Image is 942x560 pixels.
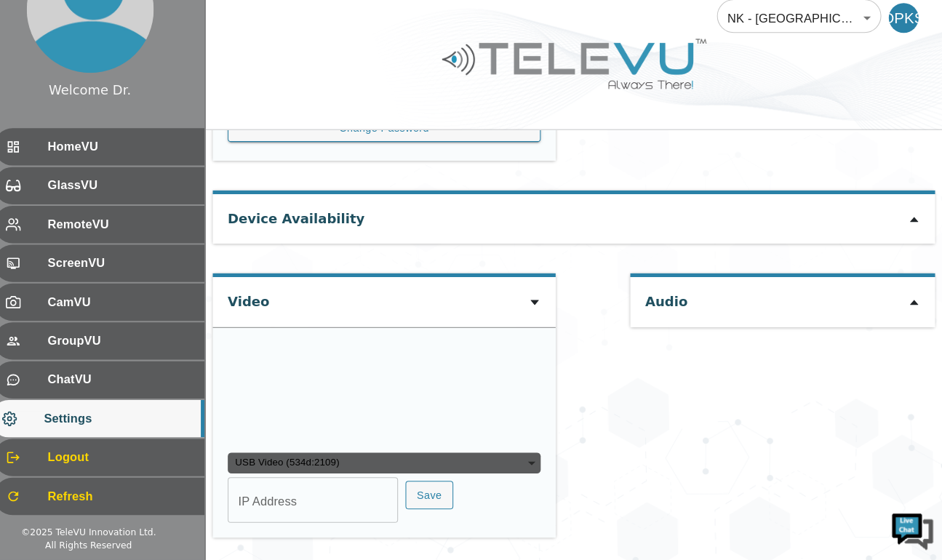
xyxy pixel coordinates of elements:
div: CamVU [18,291,223,327]
div: Chat with us now [76,76,244,95]
span: We're online! [84,183,201,330]
div: Settings [15,404,223,441]
span: RemoteVU [71,225,212,242]
img: Logo [452,47,714,107]
div: Video [246,284,287,325]
button: Save [419,483,466,511]
div: HomeVU [18,140,223,176]
div: Welcome Dr. [71,93,151,112]
img: Chat Widget [891,509,935,553]
div: RemoteVU [18,215,223,252]
div: NK - [GEOGRAPHIC_DATA] [722,12,882,52]
span: HomeVU [71,149,212,167]
span: Settings [67,414,212,431]
span: Refresh [71,489,212,507]
div: ChatVU [18,367,223,403]
div: GlassVU [18,177,223,214]
div: Refresh [18,480,223,516]
div: Audio [652,284,694,325]
span: Logout [71,452,212,469]
div: USB Video (534d:2109) [246,455,551,476]
span: GlassVU [71,187,212,204]
div: DPKS [890,17,919,47]
span: ChatVU [71,376,212,393]
span: ScreenVU [71,263,212,280]
span: GroupVU [71,338,212,356]
div: Logout [18,442,223,479]
div: Minimize live chat window [239,7,274,42]
div: ScreenVU [18,253,223,289]
span: CamVU [71,300,212,318]
div: GroupVU [18,329,223,365]
img: d_736959983_company_1615157101543_736959983 [25,68,61,104]
textarea: Type your message and hit 'Enter' [7,397,277,448]
div: Device Availability [246,204,379,244]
